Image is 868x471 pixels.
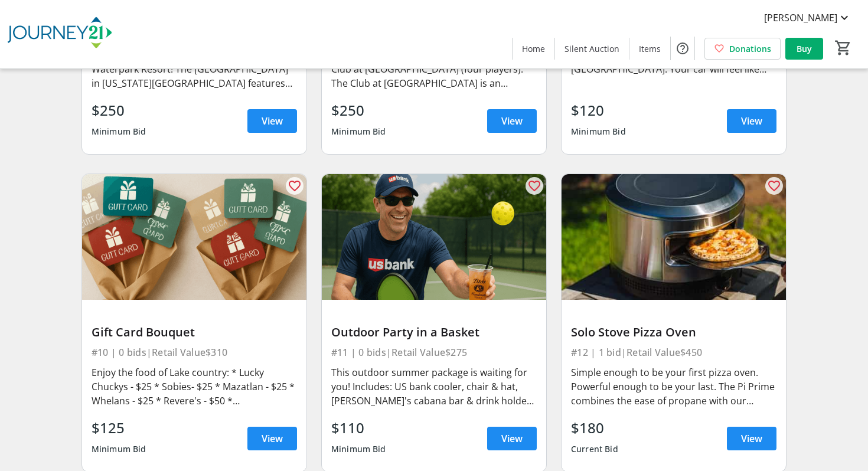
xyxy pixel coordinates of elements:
[571,365,776,408] div: Simple enough to be your first pizza oven. Powerful enough to be your last. The Pi Prime combines...
[571,439,618,460] div: Current Bid
[82,174,306,300] img: Gift Card Bouquet
[92,325,297,339] div: Gift Card Bouquet
[785,38,823,60] a: Buy
[571,121,626,142] div: Minimum Bid
[729,42,771,55] span: Donations
[92,121,146,142] div: Minimum Bid
[262,431,283,446] span: View
[727,427,776,450] a: View
[331,344,537,361] div: #11 | 0 bids | Retail Value $275
[741,114,762,128] span: View
[262,114,283,128] span: View
[571,344,776,361] div: #12 | 1 bid | Retail Value $450
[331,365,537,408] div: This outdoor summer package is waiting for you! Includes: US bank cooler, chair & hat, [PERSON_NA...
[797,42,812,55] span: Buy
[331,325,537,339] div: Outdoor Party in a Basket
[764,11,837,25] span: [PERSON_NAME]
[322,174,546,300] img: Outdoor Party in a Basket
[671,37,694,60] button: Help
[92,439,146,460] div: Minimum Bid
[92,365,297,408] div: Enjoy the food of Lake country: * Lucky Chuckys - $25 * Sobies- $25 * Mazatlan - $25 * Whelans - ...
[727,109,776,133] a: View
[288,179,302,193] mat-icon: favorite_outline
[527,179,541,193] mat-icon: favorite_outline
[513,38,554,60] a: Home
[704,38,781,60] a: Donations
[92,100,146,121] div: $250
[833,37,854,58] button: Cart
[247,109,297,133] a: View
[629,38,670,60] a: Items
[92,417,146,439] div: $125
[331,121,386,142] div: Minimum Bid
[571,325,776,339] div: Solo Stove Pizza Oven
[331,439,386,460] div: Minimum Bid
[755,8,861,27] button: [PERSON_NAME]
[331,100,386,121] div: $250
[741,431,762,446] span: View
[92,344,297,361] div: #10 | 0 bids | Retail Value $310
[501,114,523,128] span: View
[522,42,545,55] span: Home
[487,109,537,133] a: View
[639,42,661,55] span: Items
[767,179,781,193] mat-icon: favorite_outline
[501,431,523,446] span: View
[487,427,537,450] a: View
[7,5,112,64] img: Journey21's Logo
[562,174,786,300] img: Solo Stove Pizza Oven
[555,38,629,60] a: Silent Auction
[564,42,619,55] span: Silent Auction
[331,417,386,439] div: $110
[571,100,626,121] div: $120
[247,427,297,450] a: View
[571,417,618,439] div: $180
